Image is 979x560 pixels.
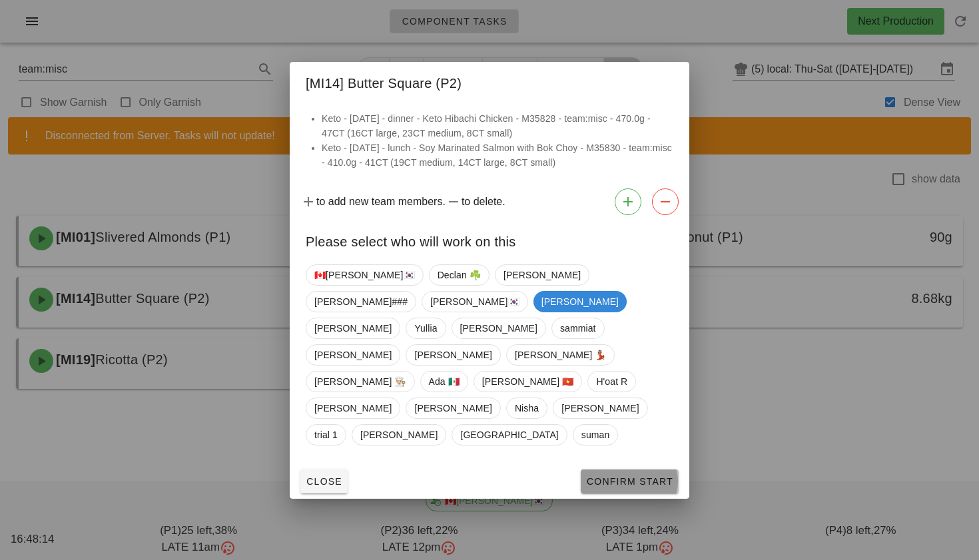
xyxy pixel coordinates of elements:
[581,469,679,493] button: Confirm Start
[290,220,689,259] div: Please select who will work on this
[414,318,437,338] span: Yullia
[360,425,438,445] span: [PERSON_NAME]
[314,372,406,392] span: [PERSON_NAME] 👨🏼‍🍳
[515,398,539,418] span: Nisha
[290,183,689,220] div: to add new team members. to delete.
[314,345,392,365] span: [PERSON_NAME]
[429,372,460,392] span: Ada 🇲🇽
[322,140,673,170] li: Keto - [DATE] - lunch - Soy Marinated Salmon with Bok Choy - M35830 - team:misc - 410.0g - 41CT (...
[596,372,627,392] span: H'oat R
[430,292,519,312] span: [PERSON_NAME]🇰🇷
[438,265,481,285] span: Declan ☘️
[586,476,673,487] span: Confirm Start
[515,345,607,365] span: [PERSON_NAME] 💃🏽
[560,318,596,338] span: sammiat
[314,425,338,445] span: trial 1
[581,425,610,445] span: suman
[414,398,491,418] span: [PERSON_NAME]
[314,398,392,418] span: [PERSON_NAME]
[300,469,348,493] button: Close
[541,291,619,312] span: [PERSON_NAME]
[290,62,689,101] div: [MI14] Butter Square (P2)
[322,111,673,140] li: Keto - [DATE] - dinner - Keto Hibachi Chicken - M35828 - team:misc - 470.0g - 47CT (16CT large, 2...
[414,345,491,365] span: [PERSON_NAME]
[503,265,581,285] span: [PERSON_NAME]
[561,398,639,418] span: [PERSON_NAME]
[482,372,574,392] span: [PERSON_NAME] 🇻🇳
[314,318,392,338] span: [PERSON_NAME]
[460,318,537,338] span: [PERSON_NAME]
[306,476,342,487] span: Close
[314,292,408,312] span: [PERSON_NAME]###
[314,265,415,285] span: 🇨🇦[PERSON_NAME]🇰🇷
[460,425,558,445] span: [GEOGRAPHIC_DATA]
